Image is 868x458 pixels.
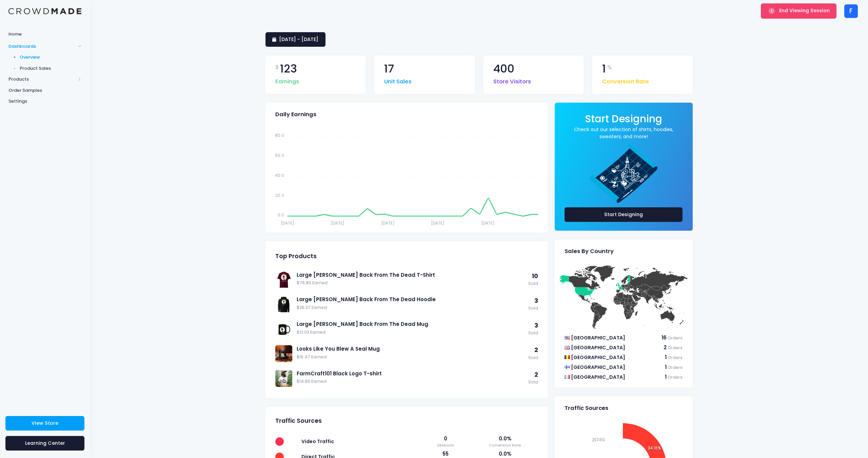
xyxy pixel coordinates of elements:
[275,172,284,178] tspan: 40.0
[281,220,294,226] tspan: [DATE]
[493,63,514,75] span: 400
[472,450,538,458] span: 0.0%
[297,280,525,286] span: $76.80 Earned
[761,3,836,18] button: End Viewing Session
[297,378,525,385] span: $14.80 Earned
[8,8,81,15] img: Logo
[528,379,538,386] span: Sold
[665,373,667,380] span: 1
[8,76,76,83] span: Products
[297,329,525,336] span: $21.03 Earned
[275,132,284,138] tspan: 80.0
[665,354,667,361] span: 1
[472,442,538,448] span: Conversion Rate
[275,192,284,198] tspan: 20.0
[5,416,84,431] a: View Store
[8,98,81,105] span: Settings
[275,111,316,118] span: Daily Earnings
[426,442,465,448] span: Sessions
[528,280,538,287] span: Sold
[481,220,495,226] tspan: [DATE]
[431,220,445,226] tspan: [DATE]
[571,354,625,361] span: [GEOGRAPHIC_DATA]
[5,436,84,451] a: Learning Center
[571,344,625,351] span: [GEOGRAPHIC_DATA]
[297,345,525,353] a: Looks Like You Blew A Seal Mug
[571,364,625,371] span: [GEOGRAPHIC_DATA]
[571,374,625,380] span: [GEOGRAPHIC_DATA]
[25,440,65,446] span: Learning Center
[426,450,465,458] span: 55
[585,118,662,124] a: Start Designing
[662,334,667,341] span: 16
[532,272,538,280] span: 10
[297,271,525,279] a: Large [PERSON_NAME] Back From The Dead T-Shirt
[493,74,531,86] span: Store Visitors
[297,354,525,360] span: $15.47 Earned
[265,32,325,47] a: [DATE] - [DATE]
[8,31,81,38] span: Home
[384,74,412,86] span: Unit Sales
[668,365,683,370] span: Orders
[844,4,858,18] div: F
[426,435,465,442] span: 0
[602,63,606,75] span: 1
[275,152,284,158] tspan: 60.0
[668,374,683,380] span: Orders
[20,65,82,72] span: Product Sales
[278,212,284,218] tspan: 0.0
[8,43,76,50] span: Dashboards
[534,346,538,354] span: 2
[275,63,279,71] span: $
[280,63,297,75] span: 123
[779,7,830,14] span: End Viewing Session
[32,420,58,426] span: View Store
[301,438,334,445] span: Video Traffic
[565,126,683,140] a: Check out our selection of shirts, hoodies, sweaters, and more!
[534,321,538,330] span: 3
[275,74,299,86] span: Earnings
[585,112,662,126] span: Start Designing
[668,345,683,351] span: Orders
[381,220,394,226] tspan: [DATE]
[8,87,81,94] span: Order Samples
[668,355,683,360] span: Orders
[571,334,625,341] span: [GEOGRAPHIC_DATA]
[534,371,538,379] span: 2
[20,54,82,61] span: Overview
[384,63,394,75] span: 17
[534,297,538,305] span: 3
[528,330,538,336] span: Sold
[607,63,612,71] span: %
[565,405,608,412] span: Traffic Sources
[297,370,525,377] a: FarmCraft101 Black Logo T-shirt
[331,220,344,226] tspan: [DATE]
[297,296,525,303] a: Large [PERSON_NAME] Back From The Dead Hoodie
[668,335,683,341] span: Orders
[472,435,538,442] span: 0.0%
[602,74,649,86] span: Conversion Rate
[275,253,317,260] span: Top Products
[528,355,538,361] span: Sold
[275,417,322,424] span: Traffic Sources
[297,320,525,328] a: Large [PERSON_NAME] Back From The Dead Mug
[664,344,667,351] span: 2
[565,248,614,255] span: Sales By Country
[665,363,667,371] span: 1
[279,36,318,43] span: [DATE] - [DATE]
[565,207,683,222] a: Start Designing
[528,305,538,312] span: Sold
[297,305,525,311] span: $26.37 Earned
